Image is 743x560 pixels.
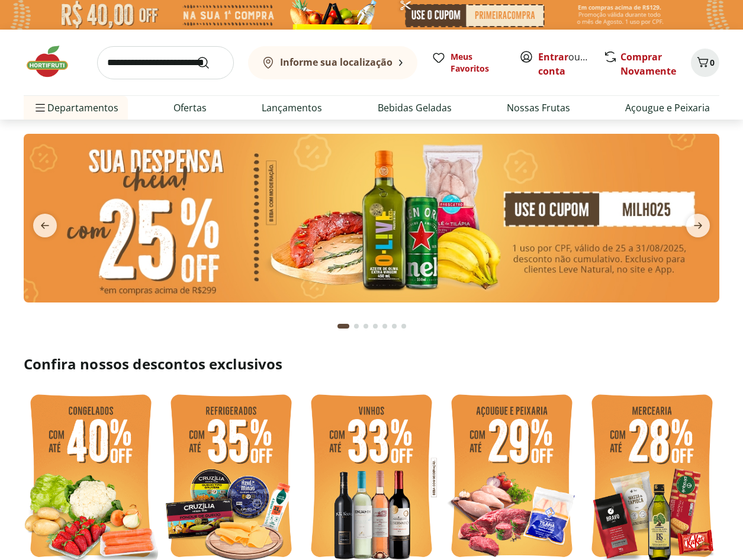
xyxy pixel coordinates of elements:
a: Nossas Frutas [507,101,570,115]
span: Meus Favoritos [451,51,505,75]
a: Criar conta [538,50,603,78]
button: Menu [33,94,47,122]
a: Ofertas [173,101,207,115]
h2: Confira nossos descontos exclusivos [24,355,719,374]
a: Açougue e Peixaria [625,101,710,115]
a: Lançamentos [262,101,322,115]
input: search [97,46,234,79]
img: Hortifruti [24,44,83,79]
button: next [677,214,719,237]
b: Informe sua localização [280,56,393,69]
span: ou [538,50,591,78]
button: Go to page 5 from fs-carousel [380,312,390,340]
button: Current page from fs-carousel [335,312,352,340]
img: cupom [24,134,719,302]
a: Comprar Novamente [620,50,676,78]
button: previous [24,214,66,237]
span: Departamentos [33,94,118,122]
button: Go to page 3 from fs-carousel [361,312,371,340]
button: Submit Search [196,56,224,70]
a: Bebidas Geladas [378,101,452,115]
button: Go to page 6 from fs-carousel [390,312,399,340]
button: Carrinho [691,49,719,77]
button: Go to page 2 from fs-carousel [352,312,361,340]
button: Informe sua localização [248,46,417,79]
button: Go to page 4 from fs-carousel [371,312,380,340]
span: 0 [710,57,715,68]
a: Meus Favoritos [432,51,505,75]
button: Go to page 7 from fs-carousel [399,312,409,340]
a: Entrar [538,50,568,63]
